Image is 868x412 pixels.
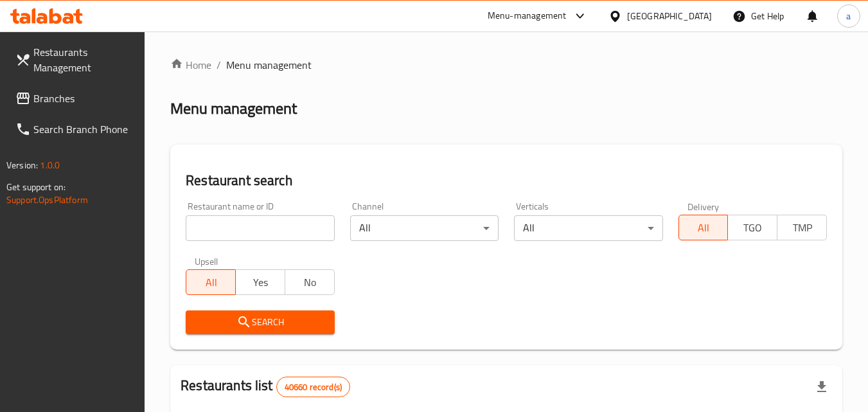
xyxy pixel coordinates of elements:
span: No [290,273,330,292]
label: Upsell [195,256,218,265]
button: All [186,269,236,295]
span: Search Branch Phone [33,121,135,137]
h2: Menu management [170,98,297,119]
button: TGO [727,215,777,240]
input: Search for restaurant name or ID.. [186,215,334,241]
a: Support.OpsPlatform [6,192,88,208]
div: All [514,215,662,241]
label: Delivery [687,202,720,211]
span: 1.0.0 [40,157,60,174]
li: / [217,57,221,73]
span: Get support on: [6,179,66,195]
span: a [846,9,851,23]
span: TGO [733,219,772,237]
div: [GEOGRAPHIC_DATA] [627,9,712,23]
a: Search Branch Phone [5,114,145,145]
span: 40660 record(s) [277,381,350,393]
span: Menu management [226,57,312,73]
span: All [191,273,231,292]
span: TMP [783,219,822,237]
button: TMP [777,215,827,240]
span: Version: [6,157,38,174]
a: Home [170,57,211,73]
div: Export file [806,372,837,402]
a: Restaurants Management [5,37,145,83]
button: No [285,269,335,295]
div: All [350,215,499,241]
nav: breadcrumb [170,57,842,73]
a: Branches [5,83,145,114]
div: Menu-management [488,8,567,24]
button: Search [186,310,334,334]
span: Search [196,314,324,330]
span: All [684,219,723,237]
h2: Restaurant search [186,171,827,190]
span: Restaurants Management [33,44,135,75]
div: Total records count [276,377,350,397]
span: Branches [33,91,135,106]
button: Yes [235,269,285,295]
h2: Restaurants list [181,376,350,397]
button: All [678,215,729,240]
span: Yes [241,273,280,292]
